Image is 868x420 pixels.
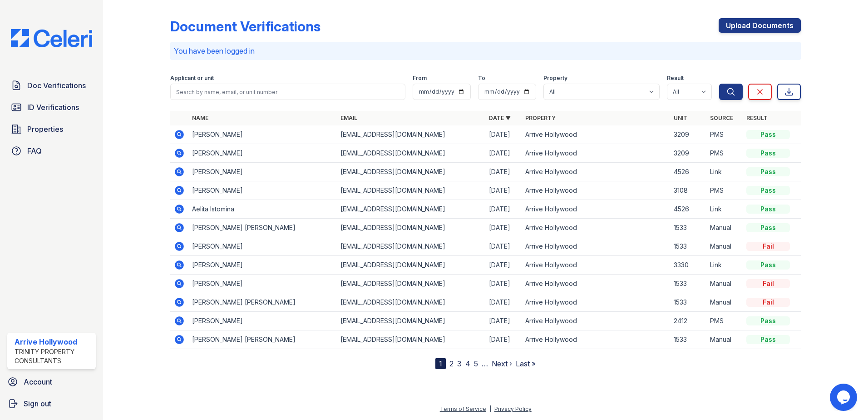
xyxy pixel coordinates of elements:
span: … [482,358,488,369]
td: Arrive Hollywood [522,200,670,219]
input: Search by name, email, or unit number [170,84,405,100]
a: Privacy Policy [494,405,532,412]
div: Fail [746,242,790,251]
td: Arrive Hollywood [522,144,670,163]
td: [PERSON_NAME] [188,312,337,330]
div: Pass [746,205,790,214]
a: Property [525,115,556,121]
td: [DATE] [485,312,522,330]
td: [DATE] [485,163,522,181]
span: Sign out [24,398,51,409]
td: [DATE] [485,237,522,256]
td: 1533 [670,330,706,349]
td: [DATE] [485,330,522,349]
td: 1533 [670,237,706,256]
td: PMS [706,181,743,200]
td: Arrive Hollywood [522,293,670,312]
td: [EMAIL_ADDRESS][DOMAIN_NAME] [337,256,485,275]
span: Account [24,376,52,387]
a: Sign out [4,395,99,413]
td: [DATE] [485,200,522,219]
td: 1533 [670,219,706,237]
td: [EMAIL_ADDRESS][DOMAIN_NAME] [337,163,485,181]
td: Aelita Istomina [188,200,337,219]
td: [PERSON_NAME] [188,181,337,200]
img: CE_Logo_Blue-a8612792a0a2168367f1c8372b55b34899dd931a85d93a1a3d3e32e68fde9ad4.png [4,29,99,47]
a: Source [710,115,733,121]
td: [PERSON_NAME] [188,163,337,181]
td: 3209 [670,144,706,163]
td: [PERSON_NAME] [PERSON_NAME] [188,330,337,349]
label: Property [543,75,567,82]
a: Next › [492,359,512,368]
a: Doc Verifications [7,76,96,95]
td: [EMAIL_ADDRESS][DOMAIN_NAME] [337,125,485,144]
td: [EMAIL_ADDRESS][DOMAIN_NAME] [337,200,485,219]
td: [EMAIL_ADDRESS][DOMAIN_NAME] [337,144,485,163]
label: Result [667,75,684,82]
td: [EMAIL_ADDRESS][DOMAIN_NAME] [337,330,485,349]
td: [PERSON_NAME] [PERSON_NAME] [188,293,337,312]
div: Arrive Hollywood [15,336,92,347]
a: Upload Documents [719,18,801,33]
td: PMS [706,125,743,144]
td: 1533 [670,293,706,312]
a: Unit [674,115,687,121]
td: [EMAIL_ADDRESS][DOMAIN_NAME] [337,237,485,256]
td: Link [706,163,743,181]
a: 3 [457,359,462,368]
td: [DATE] [485,293,522,312]
td: [DATE] [485,181,522,200]
td: [EMAIL_ADDRESS][DOMAIN_NAME] [337,312,485,330]
a: Result [746,115,768,121]
td: [DATE] [485,275,522,293]
td: 1533 [670,275,706,293]
td: [EMAIL_ADDRESS][DOMAIN_NAME] [337,275,485,293]
td: [DATE] [485,144,522,163]
a: 2 [449,359,454,368]
td: [PERSON_NAME] [188,125,337,144]
td: Arrive Hollywood [522,330,670,349]
td: 3209 [670,125,706,144]
td: 4526 [670,200,706,219]
label: To [478,75,485,82]
td: Manual [706,219,743,237]
div: Pass [746,149,790,158]
td: PMS [706,144,743,163]
iframe: chat widget [830,384,859,411]
td: [DATE] [485,125,522,144]
p: You have been logged in [174,45,797,56]
td: 2412 [670,312,706,330]
div: Pass [746,186,790,195]
td: Arrive Hollywood [522,181,670,200]
td: 4526 [670,163,706,181]
td: [DATE] [485,256,522,275]
a: 5 [474,359,478,368]
a: 4 [465,359,470,368]
td: [EMAIL_ADDRESS][DOMAIN_NAME] [337,293,485,312]
div: Document Verifications [170,18,321,35]
span: Doc Verifications [27,80,86,91]
a: Email [340,115,357,121]
a: Terms of Service [440,405,486,412]
a: Name [192,115,208,121]
div: Fail [746,298,790,307]
td: PMS [706,312,743,330]
span: Properties [27,124,63,135]
td: [PERSON_NAME] [PERSON_NAME] [188,219,337,237]
div: Pass [746,335,790,344]
div: | [489,405,491,412]
td: Arrive Hollywood [522,256,670,275]
a: Account [4,373,99,391]
td: Arrive Hollywood [522,275,670,293]
td: Manual [706,275,743,293]
label: From [413,75,427,82]
td: 3108 [670,181,706,200]
td: Arrive Hollywood [522,312,670,330]
td: Arrive Hollywood [522,219,670,237]
td: 3330 [670,256,706,275]
td: [PERSON_NAME] [188,237,337,256]
td: Manual [706,330,743,349]
td: [DATE] [485,219,522,237]
div: Pass [746,130,790,139]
